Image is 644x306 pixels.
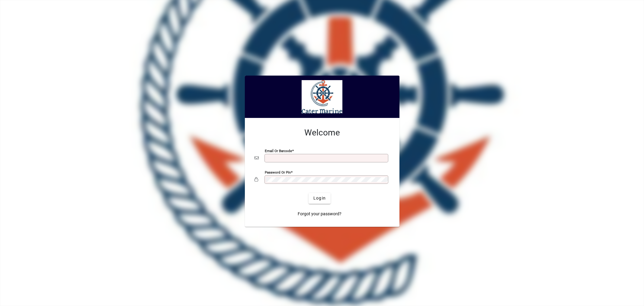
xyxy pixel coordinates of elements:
[313,195,326,201] span: Login
[255,128,390,138] h2: Welcome
[295,209,344,220] a: Forgot your password?
[265,170,291,174] mat-label: Password or Pin
[265,148,292,153] mat-label: Email or Barcode
[309,193,331,204] button: Login
[298,211,341,217] span: Forgot your password?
